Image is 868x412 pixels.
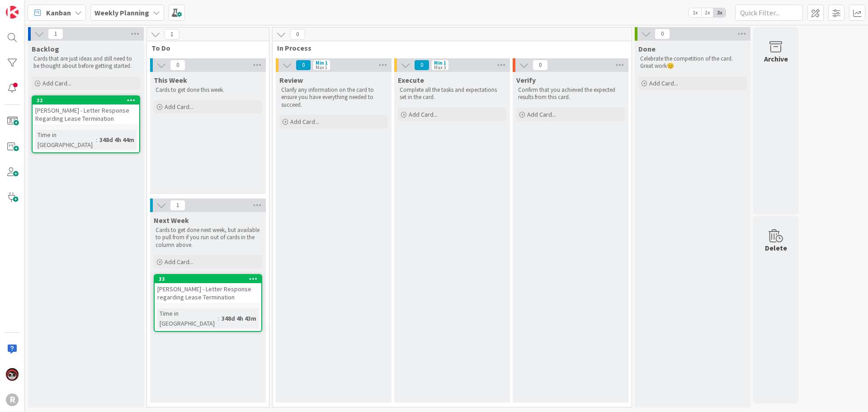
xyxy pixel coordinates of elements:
div: Delete [765,242,787,253]
img: JS [6,368,19,381]
div: Min 1 [434,61,446,65]
p: Cards to get done this week. [156,86,260,94]
span: Verify [516,76,536,85]
div: 32 [33,96,139,104]
span: 0 [655,28,670,39]
span: 0 [296,60,311,71]
span: This Week [154,76,187,85]
span: Backlog [32,44,59,53]
span: Kanban [46,7,71,18]
span: 0 [170,60,185,71]
div: Time in [GEOGRAPHIC_DATA] [157,308,218,328]
span: Add Card... [409,110,438,118]
span: In Process [277,43,620,52]
div: 348d 4h 43m [219,313,259,323]
div: [PERSON_NAME] - Letter Response Regarding Lease Termination [33,104,139,124]
p: Cards to get done next week, but available to pull from if you run out of cards in the column above. [156,227,260,249]
div: Archive [764,53,788,64]
span: 3x [713,8,726,17]
div: Min 1 [316,61,328,65]
div: Max 1 [316,65,327,70]
div: 33 [159,276,261,282]
div: 32[PERSON_NAME] - Letter Response Regarding Lease Termination [33,96,139,124]
span: Add Card... [290,118,319,126]
span: To Do [151,43,258,52]
div: 348d 4h 44m [97,135,137,145]
span: 2x [701,8,713,17]
a: 33[PERSON_NAME] - Letter Response regarding Lease TerminationTime in [GEOGRAPHIC_DATA]:348d 4h 43m [154,274,262,332]
span: 1 [164,29,179,40]
b: Weekly Planning [94,8,149,17]
input: Quick Filter... [735,5,803,21]
div: 33[PERSON_NAME] - Letter Response regarding Lease Termination [155,275,261,303]
span: Review [279,76,303,85]
div: Time in [GEOGRAPHIC_DATA] [35,130,96,150]
span: 0 [414,60,429,71]
span: Add Card... [649,79,678,87]
span: Add Card... [165,258,193,266]
span: Next Week [154,216,189,225]
img: Visit kanbanzone.com [6,6,19,19]
p: Confirm that you achieved the expected results from this card. [518,86,623,101]
span: 0 [290,29,305,40]
span: : [218,313,219,323]
span: 1 [48,28,63,39]
div: [PERSON_NAME] - Letter Response regarding Lease Termination [155,283,261,303]
span: 1 [170,200,185,211]
div: 32 [37,97,139,104]
div: Max 3 [434,65,446,70]
span: Add Card... [527,110,556,118]
a: 32[PERSON_NAME] - Letter Response Regarding Lease TerminationTime in [GEOGRAPHIC_DATA]:348d 4h 44m [32,95,140,153]
span: Add Card... [165,103,193,111]
span: Execute [398,76,424,85]
div: 33 [155,275,261,283]
p: Clarify any information on the card to ensure you have everything needed to succeed. [281,86,386,109]
p: Complete all the tasks and expectations set in the card. [400,86,505,101]
span: 1x [689,8,701,17]
span: Add Card... [42,79,71,87]
span: 0 [533,60,548,71]
p: Celebrate the competition of the card. Great work [640,55,745,70]
span: Done [638,44,656,53]
span: : [96,135,97,145]
div: R [6,393,19,406]
p: Cards that are just ideas and still need to be thought about before getting started. [33,55,138,70]
span: 😊 [667,62,674,70]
